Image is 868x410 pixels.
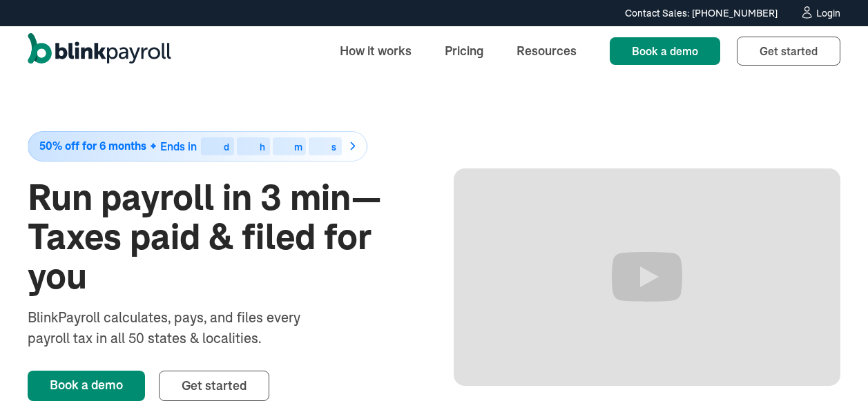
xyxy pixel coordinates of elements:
a: Book a demo [28,371,145,401]
a: Book a demo [610,37,720,65]
a: Get started [159,371,269,401]
a: Resources [505,36,588,66]
a: How it works [329,36,423,66]
span: 50% off for 6 months [39,140,146,152]
div: d [224,142,229,152]
div: BlinkPayroll calculates, pays, and files every payroll tax in all 50 states & localities. [28,307,337,349]
div: s [331,142,336,152]
span: Get started [760,44,818,58]
iframe: Run Payroll in 3 min with BlinkPayroll [454,168,841,386]
a: Login [800,6,840,21]
div: h [260,142,265,152]
a: 50% off for 6 monthsEnds indhms [28,131,415,162]
div: Login [816,8,840,18]
span: Get started [182,378,247,393]
span: Book a demo [632,44,698,58]
a: Pricing [434,36,494,66]
a: home [28,33,171,69]
div: Contact Sales: [PHONE_NUMBER] [625,6,778,21]
a: Get started [737,37,840,66]
h1: Run payroll in 3 min—Taxes paid & filed for you [28,178,415,297]
div: m [294,142,302,152]
span: Ends in [160,139,197,153]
